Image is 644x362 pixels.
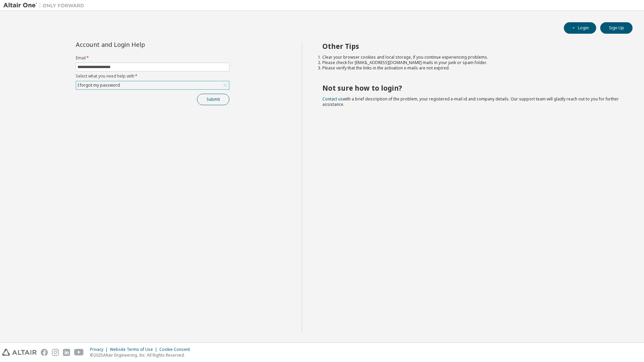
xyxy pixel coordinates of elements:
[564,22,596,34] button: Login
[76,55,229,61] label: Email
[322,84,621,92] h2: Not sure how to login?
[90,347,110,352] div: Privacy
[76,42,199,47] div: Account and Login Help
[322,96,619,107] span: with a brief description of the problem, your registered e-mail id and company details. Our suppo...
[197,94,229,105] button: Submit
[110,347,159,352] div: Website Terms of Use
[74,349,84,356] img: youtube.svg
[322,96,343,102] a: Contact us
[322,60,621,65] li: Please check for [EMAIL_ADDRESS][DOMAIN_NAME] mails in your junk or spam folder.
[76,73,229,79] label: Select what you need help with
[322,55,621,60] li: Clear your browser cookies and local storage, if you continue experiencing problems.
[322,42,621,51] h2: Other Tips
[2,349,37,356] img: altair_logo.svg
[90,352,194,358] p: © 2025 Altair Engineering, Inc. All Rights Reserved.
[3,2,88,9] img: Altair One
[63,349,70,356] img: linkedin.svg
[76,82,121,89] div: I forgot my password
[41,349,48,356] img: facebook.svg
[600,22,633,34] button: Sign Up
[76,81,229,89] div: I forgot my password
[52,349,59,356] img: instagram.svg
[322,65,621,71] li: Please verify that the links in the activation e-mails are not expired.
[159,347,194,352] div: Cookie Consent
